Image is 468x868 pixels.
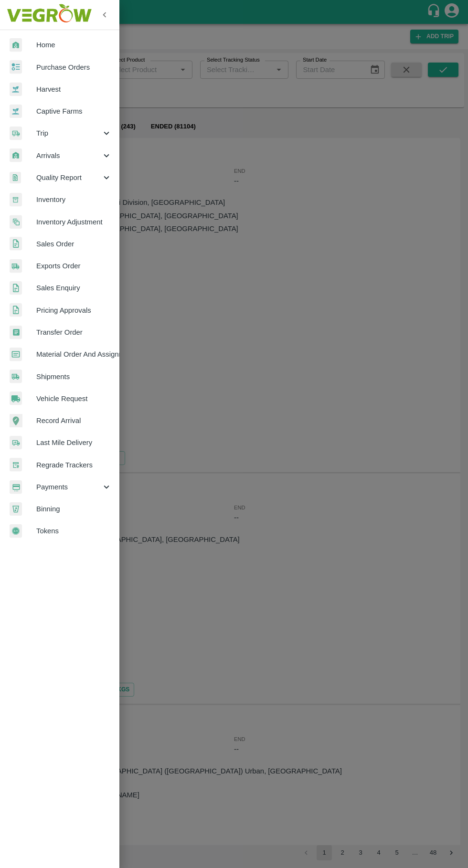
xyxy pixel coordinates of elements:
[10,82,22,96] img: harvest
[36,84,112,95] span: Harvest
[10,38,22,52] img: whArrival
[36,393,112,404] span: Vehicle Request
[36,128,101,138] span: Trip
[36,460,112,470] span: Regrade Trackers
[10,392,22,405] img: vehicle
[36,283,112,293] span: Sales Enquiry
[36,261,112,271] span: Exports Order
[10,326,22,339] img: whTransfer
[36,482,101,492] span: Payments
[36,239,112,249] span: Sales Order
[36,415,112,426] span: Record Arrival
[36,327,112,338] span: Transfer Order
[10,237,22,251] img: sales
[36,371,112,382] span: Shipments
[10,458,22,472] img: whTracker
[10,281,22,295] img: sales
[36,106,112,116] span: Captive Farms
[10,127,22,140] img: delivery
[36,172,101,183] span: Quality Report
[36,194,112,205] span: Inventory
[36,437,112,448] span: Last Mile Delivery
[36,217,112,227] span: Inventory Adjustment
[10,172,21,184] img: qualityReport
[10,348,22,361] img: centralMaterial
[36,150,101,161] span: Arrivals
[10,193,22,207] img: whInventory
[10,303,22,317] img: sales
[10,480,22,494] img: payment
[10,502,22,516] img: bin
[10,60,22,74] img: reciept
[36,349,112,360] span: Material Order And Assignment
[10,524,22,538] img: tokens
[36,526,112,536] span: Tokens
[36,62,112,73] span: Purchase Orders
[10,436,22,450] img: delivery
[36,504,112,514] span: Binning
[10,370,22,383] img: shipments
[10,148,22,162] img: whArrival
[10,104,22,118] img: harvest
[10,414,22,427] img: recordArrival
[36,305,112,316] span: Pricing Approvals
[10,259,22,273] img: shipments
[36,40,112,50] span: Home
[10,215,22,229] img: inventory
